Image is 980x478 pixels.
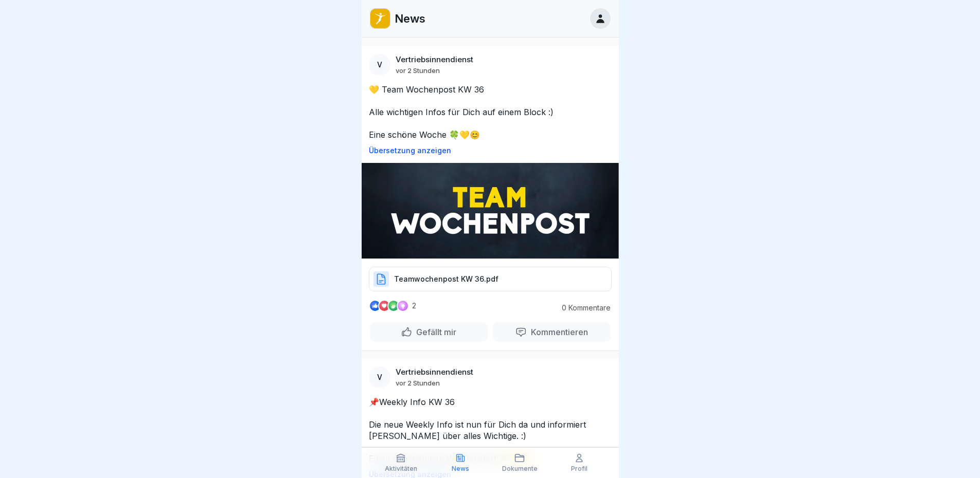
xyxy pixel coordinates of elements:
p: vor 2 Stunden [396,379,440,387]
p: Dokumente [502,465,538,472]
div: V [369,366,390,388]
p: Gefällt mir [412,327,456,337]
div: V [369,54,390,76]
p: Vertriebsinnendienst [396,55,473,64]
p: vor 2 Stunden [396,66,440,75]
p: Kommentieren [527,327,588,337]
p: News [395,12,425,25]
p: Vertriebsinnendienst [396,367,473,377]
img: Post Image [362,163,619,259]
p: News [452,465,469,472]
a: Teamwochenpost KW 36.pdf [369,279,612,289]
p: 💛 Team Wochenpost KW 36 Alle wichtigen Infos für Dich auf einem Block :) Eine schöne Woche 🍀💛😊 [369,84,612,140]
p: 📌Weekly Info KW 36 Die neue Weekly Info ist nun für Dich da und informiert [PERSON_NAME] über all... [369,396,612,464]
p: Profil [571,465,587,472]
img: oo2rwhh5g6mqyfqxhtbddxvd.png [370,9,390,28]
p: 2 [412,302,416,310]
p: Aktivitäten [385,465,417,472]
p: 0 Kommentare [554,304,611,312]
p: Übersetzung anzeigen [369,146,612,155]
p: Teamwochenpost KW 36.pdf [394,274,498,284]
